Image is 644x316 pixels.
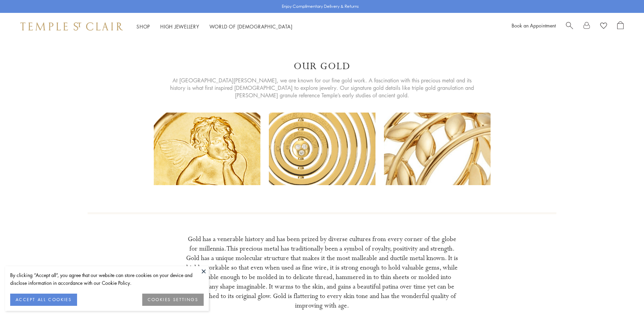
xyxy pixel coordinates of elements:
button: COOKIES SETTINGS [142,294,204,306]
a: High JewelleryHigh Jewellery [160,23,199,30]
a: View Wishlist [600,21,607,32]
nav: Main navigation [136,22,293,31]
a: ShopShop [136,23,150,30]
h1: Our Gold [294,60,350,73]
img: our-gold1_628x.png [154,113,260,185]
img: our-gold3_900x.png [384,113,491,185]
a: World of [DEMOGRAPHIC_DATA]World of [DEMOGRAPHIC_DATA] [209,23,293,30]
button: ACCEPT ALL COOKIES [10,294,77,306]
img: our-gold2_628x.png [269,113,375,185]
div: By clicking “Accept all”, you agree that our website can store cookies on your device and disclos... [10,271,204,287]
a: Open Shopping Bag [617,21,624,32]
p: Enjoy Complimentary Delivery & Returns [282,3,359,10]
img: Temple St. Clair [20,22,123,31]
a: Book an Appointment [512,22,556,29]
span: At [GEOGRAPHIC_DATA][PERSON_NAME], we are known for our fine gold work. A fascination with this p... [170,77,474,99]
a: Search [566,21,573,32]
